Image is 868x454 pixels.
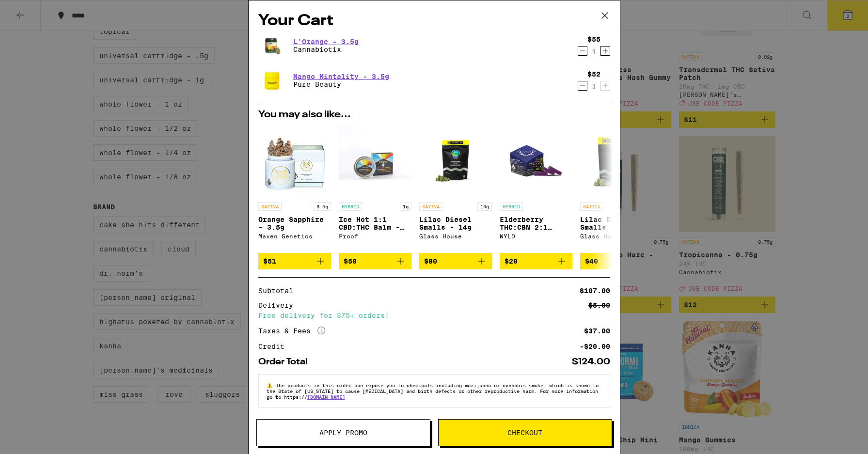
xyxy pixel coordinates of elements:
[258,125,331,253] a: Open page for Orange Sapphire - 3.5g from Maven Genetics
[419,125,492,253] a: Open page for Lilac Diesel Smalls - 14g from Glass House
[500,125,572,253] a: Open page for Elderberry THC:CBN 2:1 Gummies from WYLD
[500,233,572,239] div: WYLD
[339,125,411,197] img: Proof - Ice Hot 1:1 CBD:THC Balm - 1000mg
[578,46,587,56] button: Decrement
[256,419,430,446] button: Apply Promo
[505,257,518,265] span: $20
[580,216,653,231] p: Lilac Diesel Smalls - 7g
[578,81,587,91] button: Decrement
[419,253,492,269] button: Add to bag
[258,358,315,366] div: Order Total
[438,419,612,446] button: Checkout
[419,125,492,197] img: Glass House - Lilac Diesel Smalls - 14g
[580,287,610,294] div: $107.00
[477,202,492,211] p: 14g
[580,233,653,239] div: Glass House
[424,257,437,265] span: $80
[507,429,542,436] span: Checkout
[267,382,599,400] span: The products in this order can expose you to chemicals including marijuana or cannabis smoke, whi...
[419,202,442,211] p: SATIVA
[419,216,492,231] p: Lilac Diesel Smalls - 14g
[587,83,600,91] div: 1
[572,358,610,366] div: $124.00
[600,46,610,56] button: Increment
[258,216,331,231] p: Orange Sapphire - 3.5g
[600,81,610,91] button: Increment
[258,10,610,32] h2: Your Cart
[588,302,610,309] div: $5.00
[319,429,367,436] span: Apply Promo
[263,257,276,265] span: $51
[587,48,600,56] div: 1
[580,202,603,211] p: SATIVA
[258,253,331,269] button: Add to bag
[580,343,610,350] div: -$20.00
[258,233,331,239] div: Maven Genetics
[339,125,411,253] a: Open page for Ice Hot 1:1 CBD:THC Balm - 1000mg from Proof
[580,125,653,253] a: Open page for Lilac Diesel Smalls - 7g from Glass House
[584,328,610,334] div: $37.00
[339,216,411,231] p: Ice Hot 1:1 CBD:THC Balm - 1000mg
[258,302,300,309] div: Delivery
[267,382,276,388] span: ⚠️
[293,46,359,53] p: Cannabiotix
[258,32,285,59] img: Cannabiotix - L'Orange - 3.5g
[500,202,523,211] p: HYBRID
[500,253,572,269] button: Add to bag
[258,67,285,94] img: Pure Beauty - Mango Mintality - 3.5g
[258,312,610,319] div: Free delivery for $75+ orders!
[258,327,325,335] div: Taxes & Fees
[293,73,389,80] a: Mango Mintality - 3.5g
[580,125,653,197] img: Glass House - Lilac Diesel Smalls - 7g
[258,125,331,197] img: Maven Genetics - Orange Sapphire - 3.5g
[400,202,411,211] p: 1g
[258,287,300,294] div: Subtotal
[314,202,331,211] p: 3.5g
[293,38,359,46] a: L'Orange - 3.5g
[344,257,357,265] span: $50
[500,216,572,231] p: Elderberry THC:CBN 2:1 Gummies
[580,253,653,269] button: Add to bag
[293,80,389,88] p: Pure Beauty
[500,125,572,197] img: WYLD - Elderberry THC:CBN 2:1 Gummies
[258,110,610,120] h2: You may also like...
[585,257,598,265] span: $40
[339,233,411,239] div: Proof
[587,35,600,43] div: $55
[258,343,291,350] div: Credit
[339,202,362,211] p: HYBRID
[307,394,345,400] a: [DOMAIN_NAME]
[587,70,600,78] div: $52
[339,253,411,269] button: Add to bag
[419,233,492,239] div: Glass House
